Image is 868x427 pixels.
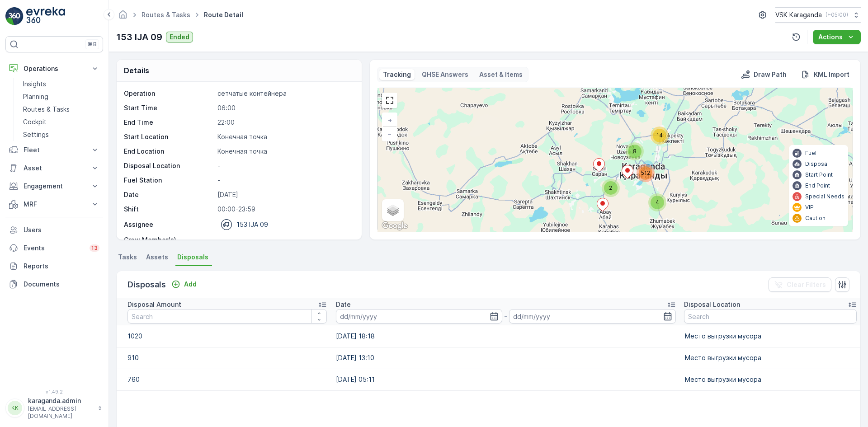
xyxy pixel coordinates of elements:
[217,89,352,98] p: сетчатыe контейнера
[146,253,168,262] span: Assets
[24,225,99,235] p: Users
[633,148,637,155] span: 8
[124,118,214,127] p: End Time
[383,127,396,141] a: Zoom Out
[5,396,103,420] button: KKkaraganda.admin[EMAIL_ADDRESS][DOMAIN_NAME]
[336,300,351,309] p: Date
[23,130,49,139] p: Settings
[331,347,681,369] td: [DATE] 13:10
[680,369,860,390] td: Место выгрузки мусора
[116,30,162,44] p: 153 IJA 09
[217,190,352,199] p: [DATE]
[602,179,620,197] div: 2
[336,309,503,324] input: dd/mm/yyyy
[626,142,644,160] div: 8
[23,80,46,89] p: Insights
[217,176,352,185] p: -
[383,113,396,127] a: Zoom In
[127,300,181,309] p: Disposal Amount
[236,220,268,229] p: 153 IJA 09
[331,369,681,390] td: [DATE] 05:11
[651,127,669,145] div: 14
[5,389,103,394] span: v 1.49.2
[775,7,861,23] button: VSK Karaganda(+05:00)
[217,205,352,214] p: 00:00-23:59
[124,190,214,199] p: Date
[637,164,655,182] div: 512
[805,215,826,222] p: Caution
[818,33,843,42] p: Actions
[805,182,830,189] p: End Point
[383,200,403,220] a: Layers
[387,130,392,137] span: −
[805,204,814,211] p: VIP
[124,65,149,76] p: Details
[814,70,849,79] p: KML Import
[23,117,47,127] p: Cockpit
[19,90,103,103] a: Planning
[5,195,103,213] button: MRF
[383,70,411,79] p: Tracking
[769,277,831,292] button: Clear Filters
[124,176,214,185] p: Fuel Station
[826,11,848,19] p: ( +05:00 )
[170,33,189,42] p: Ended
[805,171,833,178] p: Start Point
[168,279,200,290] button: Add
[8,401,22,415] div: KK
[23,92,48,101] p: Planning
[504,311,507,322] p: -
[26,7,65,25] img: logo_light-DOdMpM7g.png
[656,199,659,206] span: 4
[754,70,787,79] p: Draw Path
[124,220,153,229] p: Assignee
[166,32,193,42] button: Ended
[648,193,666,211] div: 4
[177,253,208,262] span: Disposals
[5,177,103,195] button: Engagement
[656,132,663,139] span: 14
[377,88,853,232] div: 0
[24,164,85,173] p: Asset
[787,280,826,289] p: Clear Filters
[118,253,137,262] span: Tasks
[217,103,352,113] p: 06:00
[28,396,93,405] p: karaganda.admin
[118,13,128,21] a: Homepage
[127,332,327,341] p: 1020
[124,161,214,170] p: Disposal Location
[813,30,861,44] button: Actions
[680,347,860,369] td: Место выгрузки мусора
[23,105,70,114] p: Routes & Tasks
[19,78,103,90] a: Insights
[217,132,352,141] p: Конечная точка
[19,103,103,116] a: Routes & Tasks
[5,60,103,78] button: Operations
[217,118,352,127] p: 22:00
[28,405,93,420] p: [EMAIL_ADDRESS][DOMAIN_NAME]
[202,10,245,19] span: Route Detail
[805,193,844,200] p: Special Needs
[91,244,98,252] p: 13
[609,184,612,191] span: 2
[127,353,327,362] p: 910
[797,69,853,80] button: KML Import
[124,235,214,244] p: Crew Member(s)
[680,325,860,347] td: Место выгрузки мусора
[88,41,97,48] p: ⌘B
[5,221,103,239] a: Users
[5,7,24,25] img: logo
[24,200,85,209] p: MRF
[737,69,790,80] button: Draw Path
[5,275,103,293] a: Documents
[19,128,103,141] a: Settings
[331,325,681,347] td: [DATE] 18:18
[24,262,99,271] p: Reports
[380,220,410,232] img: Google
[124,132,214,141] p: Start Location
[5,239,103,257] a: Events13
[380,220,410,232] a: Open this area in Google Maps (opens a new window)
[24,64,85,73] p: Operations
[217,161,352,170] p: -
[775,10,822,19] p: VSK Karaganda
